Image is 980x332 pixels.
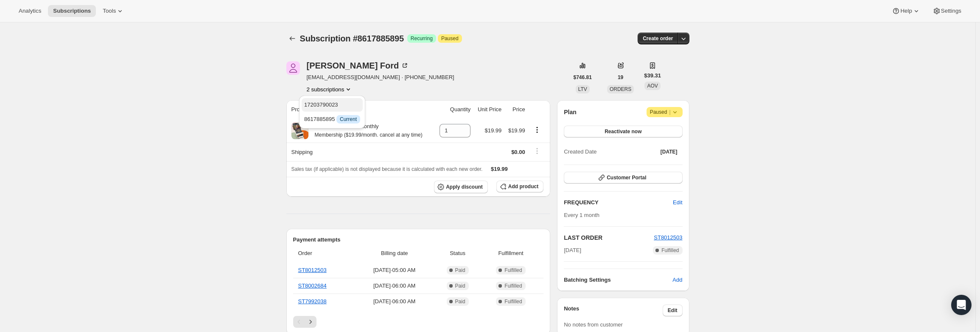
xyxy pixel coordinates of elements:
[53,8,91,14] span: Subscriptions
[411,35,433,42] span: Recurring
[437,249,478,258] span: Status
[286,33,298,44] button: Subscriptions
[650,108,679,116] span: Paused
[669,109,670,115] span: |
[304,102,338,108] span: 17203790023
[304,116,360,122] span: 8617885895
[473,100,504,119] th: Unit Price
[302,112,363,126] button: 8617885895 InfoCurrent
[293,236,544,244] h2: Payment attempts
[434,181,488,193] button: Apply discount
[661,247,679,254] span: Fulfilled
[504,283,522,289] span: Fulfilled
[663,305,683,316] button: Edit
[655,146,683,158] button: [DATE]
[951,295,972,315] div: Open Intercom Messenger
[485,127,502,134] span: $19.99
[293,316,544,328] nav: Pagination
[446,184,483,190] span: Apply discount
[98,5,129,17] button: Tools
[483,249,538,258] span: Fulfillment
[357,297,432,306] span: [DATE] · 06:00 AM
[568,71,597,83] button: $746.81
[668,307,678,314] span: Edit
[434,100,473,119] th: Quantity
[300,34,404,43] span: Subscription #8617885895
[530,146,544,156] button: Shipping actions
[887,5,925,17] button: Help
[564,172,682,184] button: Customer Portal
[286,100,435,119] th: Product
[357,249,432,258] span: Billing date
[564,305,663,316] h3: Notes
[900,8,912,14] span: Help
[340,116,357,123] span: Current
[564,233,654,242] h2: LAST ORDER
[286,61,300,75] span: Angela Ford
[667,273,687,287] button: Add
[298,298,327,305] a: ST7992038
[455,267,465,274] span: Paid
[672,276,682,284] span: Add
[564,148,596,156] span: Created Date
[618,74,623,81] span: 19
[305,316,316,328] button: Next
[291,166,483,172] span: Sales tax (if applicable) is not displayed because it is calculated with each new order.
[574,74,592,81] span: $746.81
[357,266,432,274] span: [DATE] · 05:00 AM
[307,85,353,93] button: Product actions
[613,71,628,83] button: 19
[654,234,682,241] a: ST8012503
[511,149,525,155] span: $0.00
[286,143,435,161] th: Shipping
[504,298,522,305] span: Fulfilled
[564,108,577,116] h2: Plan
[496,181,543,192] button: Add product
[530,125,544,134] button: Product actions
[302,98,363,112] button: 17203790023
[298,267,327,273] a: ST8012503
[564,276,672,284] h6: Batching Settings
[19,8,41,14] span: Analytics
[927,5,966,17] button: Settings
[455,283,465,289] span: Paid
[564,246,581,255] span: [DATE]
[307,73,454,82] span: [EMAIL_ADDRESS][DOMAIN_NAME] · [PHONE_NUMBER]
[307,61,409,70] div: [PERSON_NAME] Ford
[357,282,432,290] span: [DATE] · 06:00 AM
[455,298,465,305] span: Paid
[638,33,678,44] button: Create order
[610,86,631,92] span: ORDERS
[564,126,682,137] button: Reactivate now
[564,198,673,207] h2: FREQUENCY
[441,35,459,42] span: Paused
[644,71,661,80] span: $39.31
[647,83,658,89] span: AOV
[508,127,525,134] span: $19.99
[605,128,641,135] span: Reactivate now
[504,100,527,119] th: Price
[291,122,308,139] img: product img
[14,5,46,17] button: Analytics
[643,35,673,42] span: Create order
[607,174,646,181] span: Customer Portal
[48,5,96,17] button: Subscriptions
[654,233,682,242] button: ST8012503
[941,8,961,14] span: Settings
[673,198,682,207] span: Edit
[491,166,508,172] span: $19.99
[668,196,687,209] button: Edit
[103,8,116,14] span: Tools
[661,148,678,155] span: [DATE]
[564,321,623,328] span: No notes from customer
[298,283,327,289] a: ST8002684
[564,212,599,218] span: Every 1 month
[578,86,587,92] span: LTV
[508,183,538,190] span: Add product
[504,267,522,274] span: Fulfilled
[293,244,355,263] th: Order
